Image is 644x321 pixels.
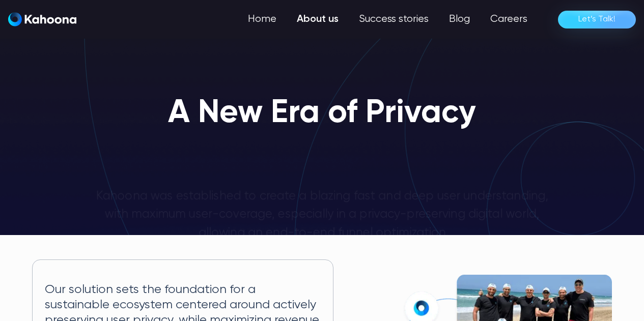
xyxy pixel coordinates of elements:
p: Kahoona was established to create a blazing fast and deep user understanding, with maximum user-c... [94,187,550,242]
div: Let’s Talk! [578,11,615,27]
a: Success stories [349,9,439,30]
a: Home [238,9,287,30]
a: Careers [480,9,538,30]
a: home [8,12,76,27]
img: Kahoona logo white [8,12,76,26]
a: Blog [439,9,480,30]
a: About us [287,9,349,30]
a: Let’s Talk! [558,11,636,28]
h1: A New Era of Privacy [168,96,476,131]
